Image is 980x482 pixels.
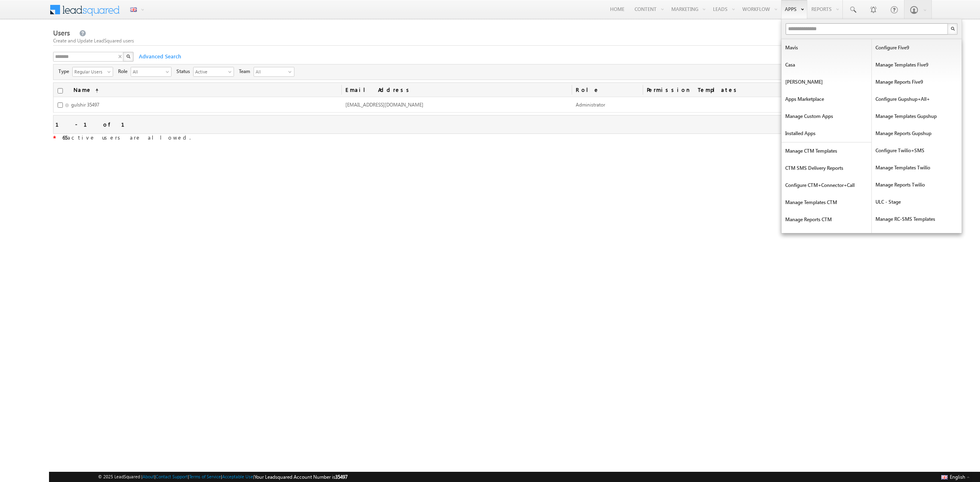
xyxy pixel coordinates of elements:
span: Users [53,28,70,38]
span: select [228,69,235,74]
a: CTM SMS Delivery Reports [782,160,871,177]
a: Manage Templates five9 [872,56,962,73]
a: Configure Twilio+SMS [872,142,962,159]
a: Contact Support [156,474,188,479]
span: active users are allowed. [56,134,191,141]
a: ULC - Stage [872,193,962,211]
a: Name [69,83,102,97]
a: Mavis [782,39,871,56]
span: Status [176,68,193,75]
div: Create and Update LeadSquared users [53,37,931,44]
a: About [143,474,154,479]
a: Apps Marketplace [782,91,871,108]
span: Administrator [576,102,605,108]
a: Manage Templates Twilio [872,159,962,176]
span: All [131,67,165,76]
img: Search [951,27,955,31]
a: Installed Apps [782,125,871,142]
span: All [254,67,287,76]
div: 1 - 1 of 1 [56,120,134,129]
span: Type [58,68,72,75]
span: Regular Users [73,67,106,76]
a: Casa [782,56,871,73]
span: Role [118,68,131,75]
span: Team [239,68,254,75]
span: select [107,69,114,74]
a: Email Address [341,83,572,97]
a: Manage CTM Templates [782,142,871,160]
span: 35497 [335,474,347,480]
span: (sorted ascending) [92,87,98,94]
a: Role [572,83,643,97]
span: English [950,474,965,480]
span: Permission Templates [643,83,873,97]
a: Configure CTM+Connector+call [782,177,871,194]
a: Manage Templates gupshup [872,108,962,125]
a: [PERSON_NAME] [782,73,871,91]
strong: 65 [62,134,67,141]
a: Configure Gupshup+All+ [872,91,962,108]
a: Manage Reports five9 [872,73,962,91]
span: Advanced Search [135,53,184,60]
span: Your Leadsquared Account Number is [254,474,347,480]
a: RC SMS Reports [872,228,962,245]
a: Manage RC-SMS Templates [872,211,962,228]
img: Search [126,54,130,58]
span: gulshir 35497 [71,102,99,108]
a: Acceptable Use [222,474,253,479]
span: © 2025 LeadSquared | | | | | [98,473,347,481]
span: [EMAIL_ADDRESS][DOMAIN_NAME] [345,102,423,108]
span: select [166,69,172,74]
span: X [118,53,126,58]
a: Terms of Service [189,474,221,479]
a: Manage Reports Gupshup [872,125,962,142]
a: Configure Five9 [872,39,962,56]
button: English [939,472,972,482]
a: Manage Reports Twilio [872,176,962,193]
a: Manage Templates CTM [782,194,871,211]
span: Active [194,67,227,76]
a: Manage Custom Apps [782,108,871,125]
a: Manage Reports CTM [782,211,871,228]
